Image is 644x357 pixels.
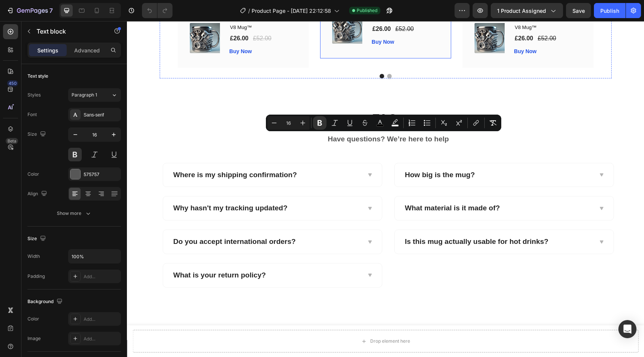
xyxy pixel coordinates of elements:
[84,112,119,118] div: Sans-serif
[27,171,39,178] div: Color
[84,316,119,323] div: Add...
[46,182,160,192] p: Why hasn't my tracking updated?
[84,171,119,178] div: 575757
[572,8,585,14] span: Save
[27,111,37,118] div: Font
[266,115,501,131] div: Editor contextual toolbar
[37,27,101,36] p: Text block
[27,73,48,80] div: Text style
[387,26,410,34] button: Buy Now
[57,210,92,217] div: Show more
[6,138,18,144] div: Beta
[27,92,41,98] div: Styles
[566,3,591,18] button: Save
[46,250,139,258] strong: What is your return policy?
[69,250,121,263] input: Auto
[357,7,377,14] span: Published
[46,216,169,225] p: Do you accept international orders?
[252,7,331,15] span: Product Page - [DATE] 22:12:58
[27,253,40,260] div: Width
[72,92,97,98] span: Paragraph 1
[260,53,265,57] button: Dot
[84,336,119,342] div: Add...
[35,89,487,107] h2: FAQs
[127,21,644,357] iframe: Design area
[49,6,53,15] p: 7
[278,216,421,224] strong: Is this mug actually usable for hot drinks?
[37,46,58,54] p: Settings
[27,129,47,139] div: Size
[27,189,49,199] div: Align
[594,3,626,18] button: Publish
[243,317,283,323] div: Drop element here
[46,149,170,159] p: Where is my shipping confirmation?
[491,3,563,18] button: 1 product assigned
[36,113,487,123] p: Have questions? We’re here to help
[7,80,18,86] div: 450
[27,316,39,322] div: Color
[68,88,121,102] button: Paragraph 1
[27,335,41,342] div: Image
[497,7,546,15] span: 1 product assigned
[142,3,172,18] div: Undo/Redo
[278,150,348,158] strong: How big is the mug?
[248,7,250,15] span: /
[74,46,100,54] p: Advanced
[27,297,64,307] div: Background
[600,7,619,15] div: Publish
[27,234,47,244] div: Size
[618,320,636,338] div: Open Intercom Messenger
[253,53,257,57] button: Dot
[27,207,121,220] button: Show more
[27,273,45,280] div: Padding
[3,3,56,18] button: 7
[278,183,373,191] strong: What material is it made of?
[84,273,119,280] div: Add...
